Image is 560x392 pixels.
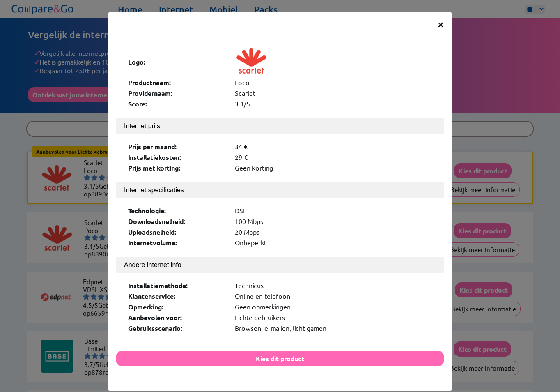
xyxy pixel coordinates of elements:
[235,292,432,300] div: Online en telefoon
[235,153,432,161] div: 29 €
[235,228,432,236] div: 20 Mbps
[235,44,268,77] img: Logo of Scarlet
[235,89,432,97] div: Scarlet
[128,292,227,300] div: Klantenservice:
[116,351,444,366] button: Kies dit product
[128,78,227,87] div: Productnaam:
[235,313,432,322] div: Lichte gebruikers
[128,99,227,108] div: Score:
[116,118,444,134] button: Internet prijs
[235,78,432,87] div: Loco
[128,206,227,215] div: Technologie:
[116,182,444,198] button: Internet specificaties
[128,153,227,161] div: Installatiekosten:
[128,142,227,151] div: Prijs per maand:
[128,228,227,236] div: Uploadsnelheid:
[235,99,432,108] div: 3.1/5
[235,302,432,311] div: Geen opmerkingen
[116,354,444,362] a: Kies dit product
[128,238,227,247] div: Internetvolume:
[128,217,227,226] div: Downloadsnelheid:
[128,302,227,311] div: Opmerking:
[235,281,432,290] div: Technicus
[235,238,432,247] div: Onbeperkt
[128,324,227,332] div: Gebruiksscenario:
[128,89,227,97] div: Providernaam:
[235,217,432,226] div: 100 Mbps
[235,324,432,332] div: Browsen, e-mailen, licht gamen
[128,313,227,322] div: Aanbevolen voor:
[128,164,227,172] div: Prijs met korting:
[235,142,432,151] div: 34 €
[235,164,432,172] div: Geen korting
[128,58,146,66] b: Logo:
[128,281,227,290] div: Installatiemethode:
[116,257,444,273] button: Andere internet info
[235,206,432,215] div: DSL
[437,16,444,31] span: ×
